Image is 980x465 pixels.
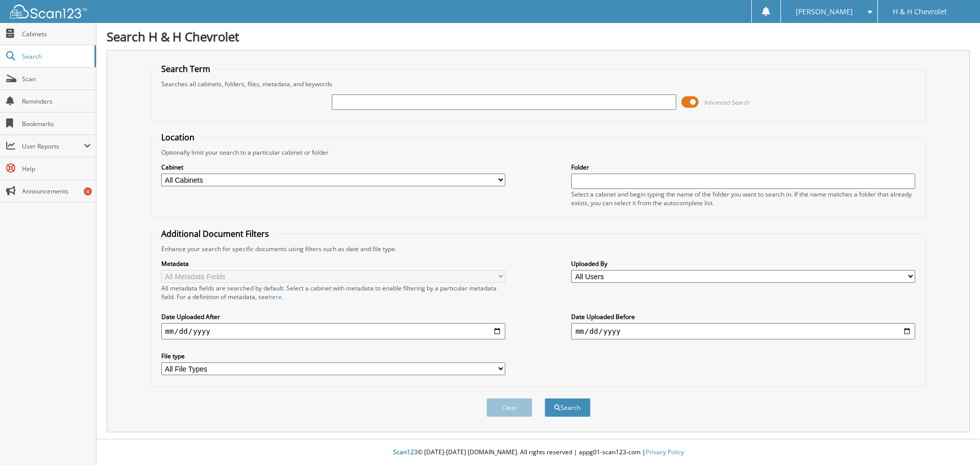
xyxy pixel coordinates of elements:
label: Cabinet [161,163,505,172]
div: © [DATE]-[DATE] [DOMAIN_NAME]. All rights reserved | appg01-scan123-com | [96,440,980,465]
legend: Location [156,132,200,143]
label: Date Uploaded After [161,312,505,321]
button: Clear [486,398,532,417]
span: Search [22,52,89,61]
span: [PERSON_NAME] [796,9,853,15]
span: H & H Chevrolet [893,9,947,15]
span: User Reports [22,142,84,151]
legend: Search Term [156,63,215,75]
span: Announcements [22,187,91,195]
legend: Additional Document Filters [156,228,274,239]
img: scan123-logo-white.svg [10,5,87,18]
div: Optionally limit your search to a particular cabinet or folder [156,148,921,157]
div: All metadata fields are searched by default. Select a cabinet with metadata to enable filtering b... [161,284,505,301]
input: start [161,323,505,339]
span: Advanced Search [704,99,750,106]
label: File type [161,352,505,360]
div: 4 [84,187,92,195]
div: Select a cabinet and begin typing the name of the folder you want to search in. If the name match... [571,190,915,207]
button: Search [545,398,591,417]
span: Help [22,164,91,173]
div: Searches all cabinets, folders, files, metadata, and keywords [156,80,921,88]
label: Uploaded By [571,259,915,268]
span: Scan123 [393,448,418,456]
span: Cabinets [22,30,91,38]
span: Scan [22,75,91,83]
span: Bookmarks [22,119,91,128]
h1: Search H & H Chevrolet [107,28,970,45]
label: Metadata [161,259,505,268]
label: Date Uploaded Before [571,312,915,321]
a: Privacy Policy [646,448,684,456]
label: Folder [571,163,915,172]
a: here [268,292,282,301]
input: end [571,323,915,339]
div: Enhance your search for specific documents using filters such as date and file type. [156,244,921,253]
span: Reminders [22,97,91,106]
